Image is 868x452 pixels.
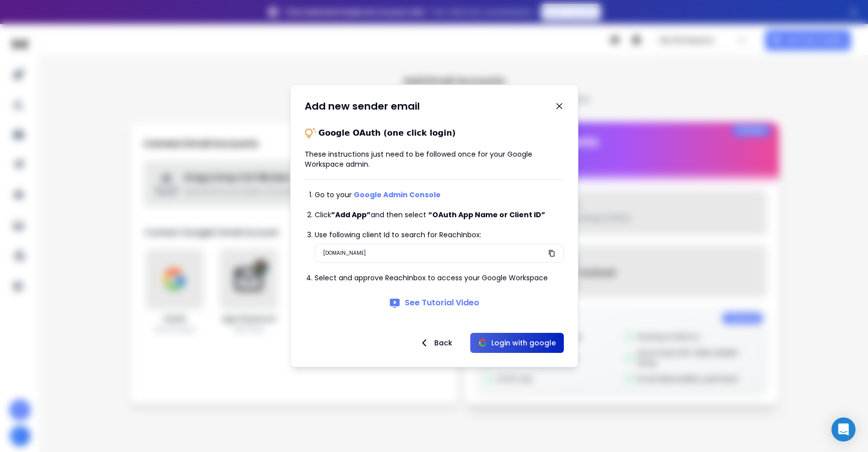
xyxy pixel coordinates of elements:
[410,333,460,353] button: Back
[315,273,564,283] li: Select and approve ReachInbox to access your Google Workspace
[428,210,545,220] strong: “OAuth App Name or Client ID”
[323,248,366,258] p: [DOMAIN_NAME]
[354,190,441,200] a: Google Admin Console
[315,230,564,240] li: Use following client Id to search for ReachInbox:
[389,297,479,309] a: See Tutorial Video
[305,99,420,113] h1: Add new sender email
[305,127,317,139] img: tips
[315,210,564,220] li: Click and then select
[319,127,456,139] p: Google OAuth (one click login)
[315,190,564,200] li: Go to your
[331,210,371,220] strong: ”Add App”
[470,333,564,353] button: Login with google
[305,149,564,169] p: These instructions just need to be followed once for your Google Workspace admin.
[831,417,855,441] div: Open Intercom Messenger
